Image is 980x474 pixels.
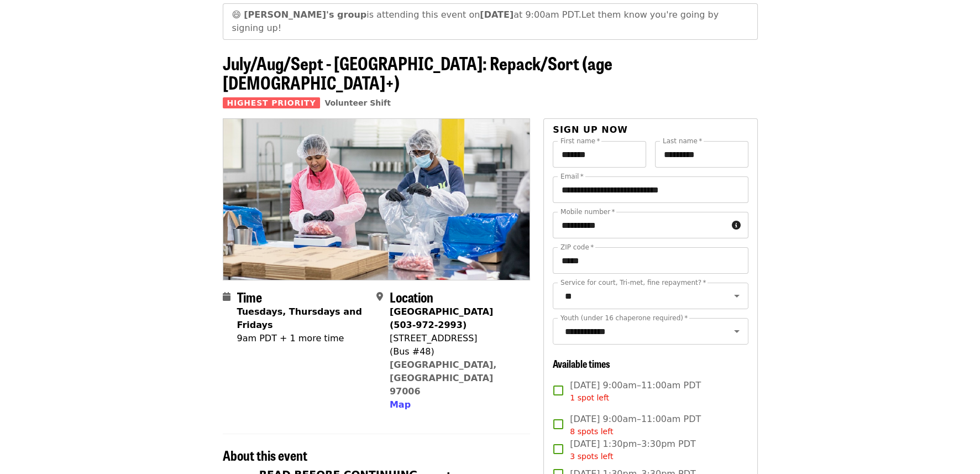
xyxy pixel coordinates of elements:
div: (Bus #48) [390,345,521,358]
i: calendar icon [223,291,230,302]
span: Sign up now [553,124,628,135]
label: Last name [663,138,702,144]
span: is attending this event on at 9:00am PDT. [244,9,581,20]
span: Available times [553,356,610,371]
label: ZIP code [560,244,594,251]
span: 8 spots left [570,427,613,436]
span: 3 spots left [570,452,613,461]
label: Email [560,173,584,180]
span: [DATE] 1:30pm–3:30pm PDT [570,437,695,462]
span: Map [390,399,411,410]
a: [GEOGRAPHIC_DATA], [GEOGRAPHIC_DATA] 97006 [390,360,497,397]
a: Volunteer Shift [324,98,391,107]
button: Map [390,398,411,412]
strong: [GEOGRAPHIC_DATA] (503-972-2993) [390,306,493,330]
span: [DATE] 9:00am–11:00am PDT [570,379,701,404]
span: Highest Priority [223,97,321,108]
span: grinning face emoji [232,9,242,20]
div: [STREET_ADDRESS] [390,332,521,345]
div: 9am PDT + 1 more time [237,332,368,345]
input: Mobile number [553,212,727,238]
label: Mobile number [560,209,615,215]
strong: [PERSON_NAME]'s group [244,9,366,20]
button: Open [729,288,745,304]
input: Last name [655,141,748,168]
input: Email [553,176,748,203]
button: Open [729,324,745,339]
strong: [DATE] [480,9,513,20]
strong: Tuesdays, Thursdays and Fridays [237,306,362,330]
label: First name [560,138,600,144]
label: Youth (under 16 chaperone required) [560,315,688,321]
img: July/Aug/Sept - Beaverton: Repack/Sort (age 10+) organized by Oregon Food Bank [223,119,530,279]
span: July/Aug/Sept - [GEOGRAPHIC_DATA]: Repack/Sort (age [DEMOGRAPHIC_DATA]+) [223,50,612,95]
label: Service for court, Tri-met, fine repayment? [560,279,706,286]
span: Location [390,287,433,306]
input: First name [553,141,646,168]
input: ZIP code [553,247,748,274]
span: [DATE] 9:00am–11:00am PDT [570,413,701,437]
i: map-marker-alt icon [376,291,383,302]
span: 1 spot left [570,393,609,402]
span: Time [237,287,262,306]
i: circle-info icon [732,220,741,231]
span: About this event [223,445,307,465]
